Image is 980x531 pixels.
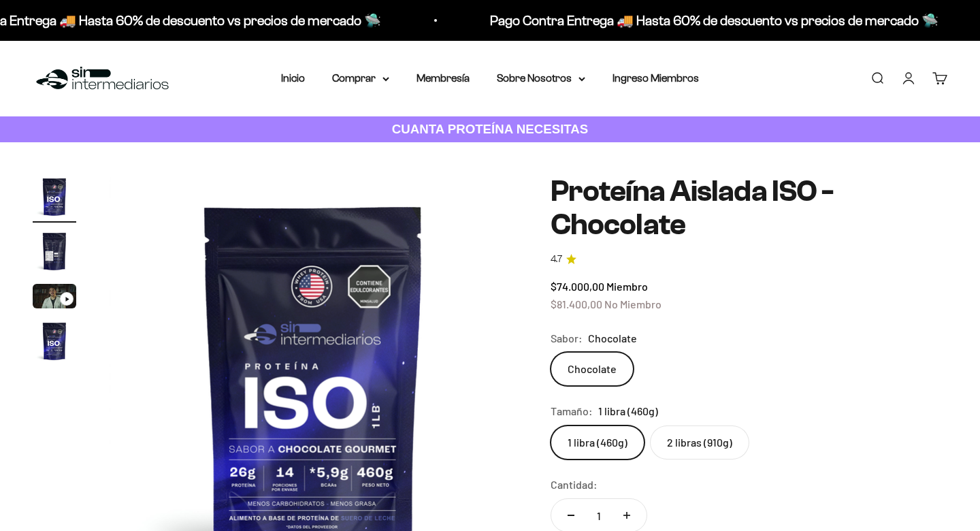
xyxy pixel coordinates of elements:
p: Pago Contra Entrega 🚚 Hasta 60% de descuento vs precios de mercado 🛸 [472,10,921,31]
span: 4.7 [551,252,562,267]
a: Ingreso Miembros [612,72,699,84]
summary: Sobre Nosotros [497,69,585,87]
button: Ir al artículo 2 [33,229,76,277]
h1: Proteína Aislada ISO - Chocolate [551,175,947,241]
a: Inicio [281,72,305,84]
summary: Comprar [332,69,389,87]
span: Miembro [606,280,648,293]
a: 4.74.7 de 5.0 estrellas [551,252,947,267]
img: Proteína Aislada ISO - Chocolate [33,319,76,363]
span: $74.000,00 [551,280,604,293]
button: Ir al artículo 3 [33,284,76,312]
span: Chocolate [588,329,637,347]
span: 1 libra (460g) [598,402,658,420]
button: Ir al artículo 4 [33,319,76,367]
label: Cantidad: [551,476,598,494]
img: Proteína Aislada ISO - Chocolate [33,229,76,273]
strong: CUANTA PROTEÍNA NECESITAS [392,122,589,136]
a: Membresía [416,72,470,84]
span: No Miembro [604,297,661,310]
legend: Sabor: [551,329,583,347]
button: Ir al artículo 1 [33,175,76,223]
span: $81.400,00 [551,297,602,310]
img: Proteína Aislada ISO - Chocolate [33,175,76,219]
legend: Tamaño: [551,402,593,420]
